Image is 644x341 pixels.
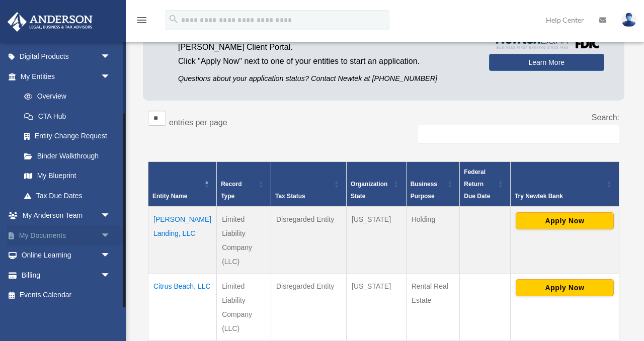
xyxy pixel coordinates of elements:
[7,245,126,266] a: Online Learningarrow_drop_down
[347,207,407,274] td: [US_STATE]
[460,162,511,207] th: Federal Return Due Date: Activate to sort
[271,162,347,207] th: Tax Status: Activate to sort
[351,181,387,200] span: Organization State
[7,265,126,285] a: Billingarrow_drop_down
[178,54,474,68] p: Click "Apply Now" next to one of your entities to start an application.
[7,66,121,87] a: My Entitiesarrow_drop_down
[516,279,614,296] button: Apply Now
[221,181,242,200] span: Record Type
[406,207,460,274] td: Holding
[7,285,126,305] a: Events Calendar
[515,190,604,202] div: Try Newtek Bank
[148,207,217,274] td: [PERSON_NAME] Landing, LLC
[7,225,126,245] a: My Documentsarrow_drop_down
[101,225,121,246] span: arrow_drop_down
[592,113,619,122] label: Search:
[5,12,96,32] img: Anderson Advisors Platinum Portal
[148,274,217,341] td: Citrus Beach, LLC
[178,72,474,85] p: Questions about your application status? Contact Newtek at [PHONE_NUMBER]
[516,212,614,229] button: Apply Now
[168,14,179,25] i: search
[271,207,347,274] td: Disregarded Entity
[217,207,271,274] td: Limited Liability Company (LLC)
[271,274,347,341] td: Disregarded Entity
[275,193,305,200] span: Tax Status
[14,87,116,107] a: Overview
[136,14,148,26] i: menu
[136,18,148,26] a: menu
[14,106,121,126] a: CTA Hub
[217,274,271,341] td: Limited Liability Company (LLC)
[152,193,187,200] span: Entity Name
[169,118,227,127] label: entries per page
[489,54,604,71] a: Learn More
[101,245,121,266] span: arrow_drop_down
[101,265,121,286] span: arrow_drop_down
[101,206,121,226] span: arrow_drop_down
[14,166,121,186] a: My Blueprint
[621,13,636,27] img: User Pic
[464,168,490,200] span: Federal Return Due Date
[14,126,121,146] a: Entity Change Request
[406,162,460,207] th: Business Purpose: Activate to sort
[14,186,121,206] a: Tax Due Dates
[148,162,217,207] th: Entity Name: Activate to invert sorting
[411,181,437,200] span: Business Purpose
[101,47,121,67] span: arrow_drop_down
[217,162,271,207] th: Record Type: Activate to sort
[14,146,121,166] a: Binder Walkthrough
[347,162,407,207] th: Organization State: Activate to sort
[7,47,126,67] a: Digital Productsarrow_drop_down
[406,274,460,341] td: Rental Real Estate
[510,162,619,207] th: Try Newtek Bank : Activate to sort
[101,66,121,87] span: arrow_drop_down
[347,274,407,341] td: [US_STATE]
[7,206,126,226] a: My Anderson Teamarrow_drop_down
